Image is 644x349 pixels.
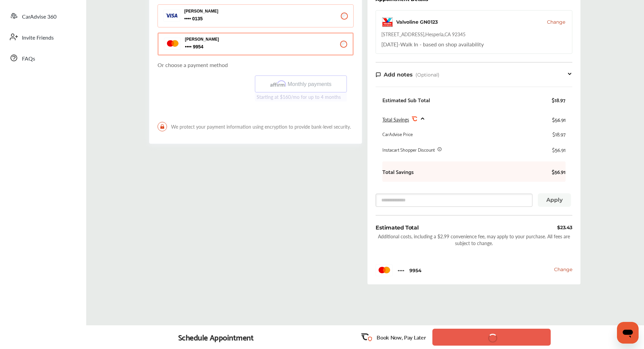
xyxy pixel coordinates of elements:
[184,16,191,22] p: 0135
[552,146,566,153] div: $56.91
[178,332,254,342] div: Schedule Appointment
[184,9,252,14] p: [PERSON_NAME]
[382,116,409,123] span: Total Savings
[381,40,398,48] span: [DATE]
[158,75,250,114] iframe: PayPal
[376,264,392,276] img: MasterCard.svg
[396,19,438,25] div: Valvoline GN0123
[415,72,439,78] span: (Optional)
[547,19,565,25] button: Change
[432,329,551,346] button: Save Payment
[381,31,466,38] div: [STREET_ADDRESS] , Hesperia , CA 92345
[552,96,566,103] div: $18.97
[158,61,354,69] p: Or choose a payment method
[6,7,79,25] a: CarAdvise 360
[158,4,354,27] button: [PERSON_NAME] 0135 0135
[382,146,435,153] div: Instacart Shopper Discount
[554,266,572,272] span: Change
[409,267,422,274] span: 9954
[617,322,639,344] iframe: Button to launch messaging window
[557,224,572,232] div: $23.43
[376,72,381,78] img: note-icon.db9493fa.svg
[22,34,54,42] span: Invite Friends
[382,168,414,175] b: Total Savings
[552,115,566,124] div: $56.91
[377,333,426,341] p: Book Now, Pay Later
[158,32,354,56] button: [PERSON_NAME] 9954 9954
[185,44,253,50] span: 9954
[381,40,484,48] div: Walk In - based on shop availability
[545,168,566,175] b: $56.91
[376,224,419,232] div: Estimated Total
[552,131,566,137] div: $18.97
[538,193,571,207] button: Apply
[158,122,354,131] span: We protect your payment information using encryption to provide bank-level security.
[398,267,404,274] span: 9954
[6,49,79,67] a: FAQs
[382,131,413,137] div: CarAdvise Price
[22,13,56,21] span: CarAdvise 360
[382,96,430,103] div: Estimated Sub Total
[384,71,413,78] span: Add notes
[22,54,35,63] span: FAQs
[184,16,252,22] span: 0135
[398,40,400,48] span: -
[185,44,192,50] p: 9954
[381,16,393,28] img: logo-valvoline.png
[6,28,79,46] a: Invite Friends
[376,233,572,246] div: Additional costs, including a $2.99 convenience fee, may apply to your purchase. All fees are sub...
[185,37,253,42] p: [PERSON_NAME]
[158,122,167,131] img: LockIcon.bb451512.svg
